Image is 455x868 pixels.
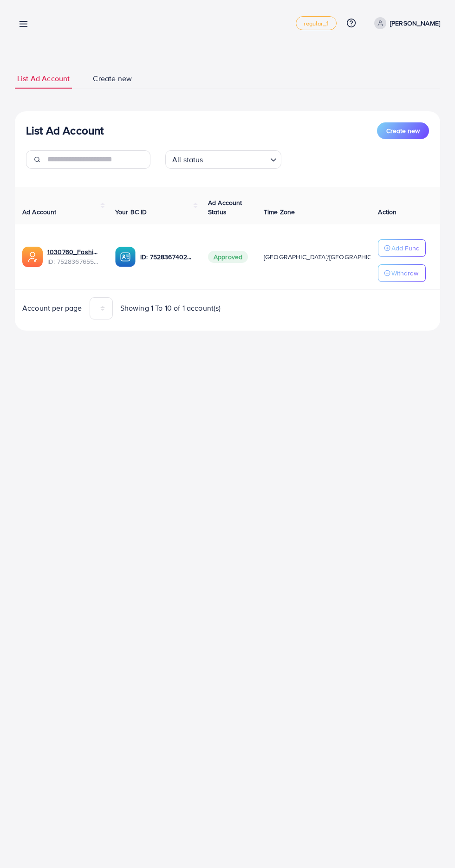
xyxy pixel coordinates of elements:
span: Ad Account [22,207,57,217]
span: Approved [208,251,248,263]
span: Your BC ID [115,207,147,217]
div: Search for option [165,150,281,169]
p: [PERSON_NAME] [390,18,440,29]
span: Showing 1 To 10 of 1 account(s) [120,303,221,313]
p: Add Fund [391,243,420,254]
span: regular_1 [304,20,328,26]
button: Create new [377,122,429,139]
span: Time Zone [264,207,295,217]
a: 1030760_Fashion Rose_1752834697540 [47,247,100,256]
div: <span class='underline'>1030760_Fashion Rose_1752834697540</span></br>7528367655024508945 [47,247,100,266]
p: ID: 7528367402921476112 [140,251,193,262]
span: Create new [93,73,132,84]
span: [GEOGRAPHIC_DATA]/[GEOGRAPHIC_DATA] [264,252,393,262]
input: Search for option [206,151,266,166]
span: Ad Account Status [208,198,242,217]
img: ic-ads-acc.e4c84228.svg [22,247,43,267]
span: Create new [386,126,420,135]
span: ID: 7528367655024508945 [47,257,100,266]
button: Withdraw [378,264,426,282]
span: Account per page [22,303,82,313]
iframe: Chat [416,826,448,861]
img: ic-ba-acc.ded83a64.svg [115,247,136,267]
button: Add Fund [378,239,426,257]
span: All status [170,153,205,166]
span: Action [378,207,396,217]
a: regular_1 [296,16,336,30]
h3: List Ad Account [26,124,104,137]
p: Withdraw [391,268,418,279]
a: [PERSON_NAME] [370,17,440,29]
span: List Ad Account [17,73,70,84]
